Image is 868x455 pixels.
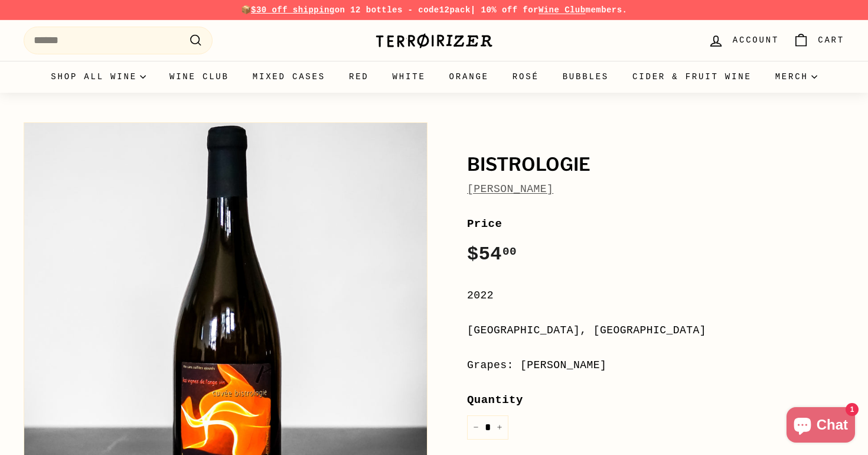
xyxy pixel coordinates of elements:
a: Cart [786,23,851,58]
label: Price [467,215,844,233]
sup: 00 [502,245,517,258]
a: Bubbles [551,61,621,93]
span: Cart [818,34,844,47]
summary: Shop all wine [39,61,158,93]
inbox-online-store-chat: Shopify online store chat [783,407,859,446]
button: Reduce item quantity by one [467,415,485,440]
p: 📦 on 12 bottles - code | 10% off for members. [24,4,844,17]
a: Orange [438,61,501,93]
a: Rosé [501,61,551,93]
a: Red [337,61,381,93]
a: Mixed Cases [241,61,337,93]
div: 2022 [467,287,844,304]
span: Account [733,34,779,47]
strong: 12pack [439,5,471,15]
a: Cider & Fruit Wine [621,61,763,93]
a: Wine Club [158,61,241,93]
a: [PERSON_NAME] [467,183,553,195]
label: Quantity [467,391,844,409]
a: White [381,61,438,93]
span: $30 off shipping [251,5,335,15]
summary: Merch [763,61,829,93]
div: [GEOGRAPHIC_DATA], [GEOGRAPHIC_DATA] [467,322,844,339]
button: Increase item quantity by one [491,415,508,440]
span: $54 [467,243,517,265]
a: Account [701,23,786,58]
input: quantity [467,415,508,440]
div: Grapes: [PERSON_NAME] [467,357,844,374]
h1: Bistrologie [467,155,844,175]
a: Wine Club [539,5,586,15]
